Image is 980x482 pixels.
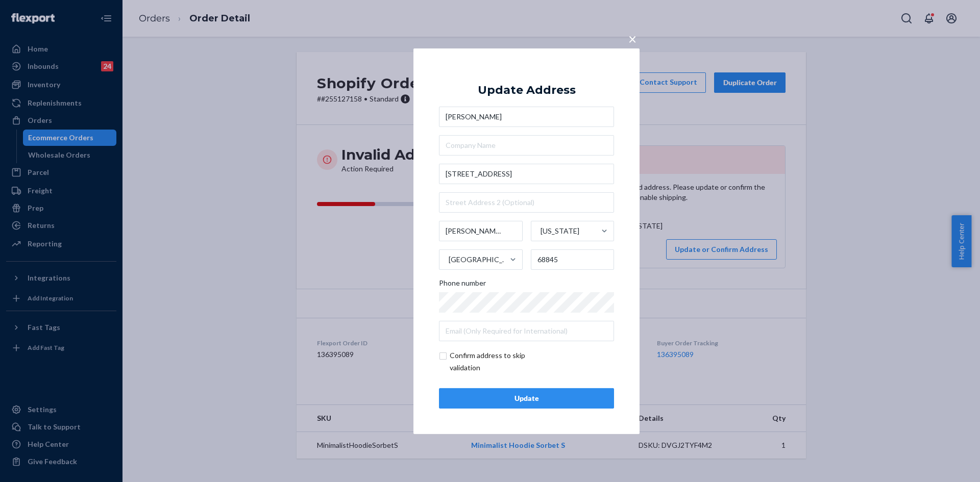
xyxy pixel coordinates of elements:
div: [US_STATE] [541,226,579,236]
input: ZIP Code [531,249,615,270]
button: Update [439,388,614,409]
input: First & Last Name [439,107,614,127]
input: Email (Only Required for International) [439,321,614,341]
span: Phone number [439,278,486,292]
span: × [628,30,636,47]
input: Street Address [439,164,614,184]
input: Company Name [439,135,614,156]
input: [US_STATE] [540,221,541,241]
input: City [439,221,523,241]
input: Street Address 2 (Optional) [439,192,614,213]
div: [GEOGRAPHIC_DATA] [449,255,509,265]
div: Update [448,393,605,403]
div: Update Address [478,84,576,96]
input: [GEOGRAPHIC_DATA] [448,249,449,270]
